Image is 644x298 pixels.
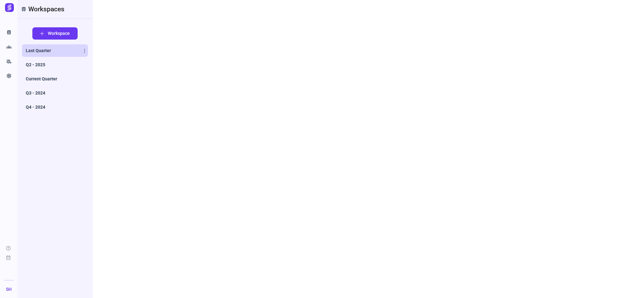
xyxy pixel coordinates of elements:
a: calendar_month [2,253,15,264]
span: Last Quarter [26,47,51,54]
span: Current Quarter [26,76,57,82]
i: Settings [6,73,12,79]
a: Current Quarter [22,73,88,85]
a: Q2 - 2025 [22,58,88,71]
a: Q3 - 2024 [22,87,88,99]
a: Last Quarter [22,44,88,57]
iframe: Chat Widget [613,268,644,298]
a: Q4 - 2024 [22,101,88,113]
span: Q4 - 2024 [26,104,45,110]
a: Settings [2,70,16,82]
span: SH [6,286,12,293]
span: calendar_month [6,255,11,261]
a: Train [2,26,16,39]
span: Workspace [48,30,70,37]
span: Q3 - 2024 [26,90,45,96]
i: Train [6,30,12,36]
span: Workspaces [21,4,64,14]
i: Train [21,6,26,13]
i: Groups [6,44,12,50]
button: Workspace [32,27,78,40]
img: Image [5,3,14,12]
span: help [6,245,11,252]
span: Q2 - 2025 [26,62,45,68]
a: rv_hookup [2,55,16,68]
i: rv_hookup [6,58,12,65]
a: help [2,244,15,255]
a: Groups [2,41,16,53]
